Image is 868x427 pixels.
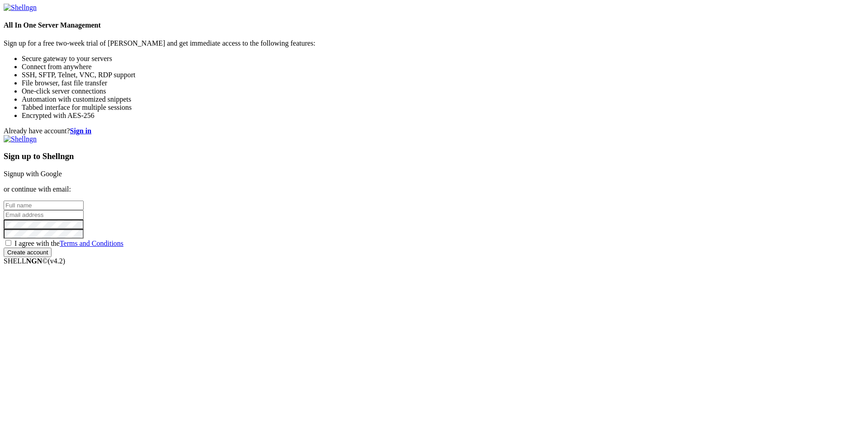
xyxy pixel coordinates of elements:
p: or continue with email: [4,185,864,193]
p: Sign up for a free two-week trial of [PERSON_NAME] and get immediate access to the following feat... [4,39,864,47]
h3: Sign up to Shellngn [4,151,864,161]
li: File browser, fast file transfer [22,79,864,87]
a: Terms and Conditions [60,239,123,247]
span: I agree with the [14,239,123,247]
li: Secure gateway to your servers [22,55,864,63]
li: SSH, SFTP, Telnet, VNC, RDP support [22,71,864,79]
span: SHELL © [4,257,65,265]
a: Sign in [70,127,92,135]
span: 4.2.0 [48,257,66,265]
input: Create account [4,248,52,257]
li: Connect from anywhere [22,63,864,71]
li: Tabbed interface for multiple sessions [22,103,864,112]
div: Already have account? [4,127,864,135]
a: Signup with Google [4,170,62,178]
li: One-click server connections [22,87,864,95]
input: Full name [4,201,84,210]
h4: All In One Server Management [4,21,864,29]
li: Encrypted with AES-256 [22,112,864,120]
li: Automation with customized snippets [22,95,864,103]
input: Email address [4,210,84,220]
input: I agree with theTerms and Conditions [5,240,11,246]
img: Shellngn [4,4,37,12]
b: NGN [26,257,42,265]
img: Shellngn [4,135,37,143]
